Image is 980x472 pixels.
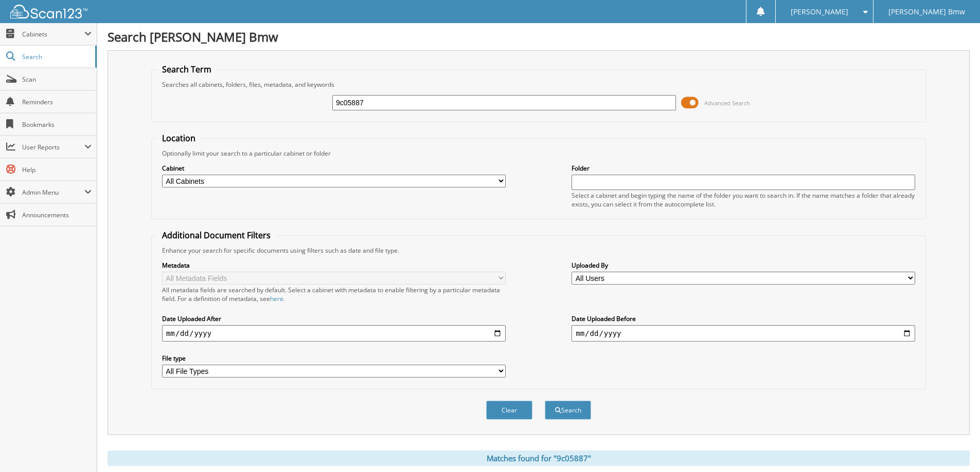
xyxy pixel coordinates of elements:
div: Optionally limit your search to a particular cabinet or folder [157,149,920,158]
span: Admin Menu [22,188,84,197]
span: Reminders [22,98,92,106]
label: Date Uploaded After [162,314,506,323]
span: Search [22,52,90,61]
span: Cabinets [22,30,84,39]
span: Advanced Search [704,99,750,107]
span: Bookmarks [22,120,92,129]
h1: Search [PERSON_NAME] Bmw [108,28,970,45]
button: Search [545,401,591,420]
div: Select a cabinet and begin typing the name of the folder you want to search in. If the name match... [572,191,915,209]
label: Uploaded By [572,261,915,270]
span: [PERSON_NAME] [791,9,848,15]
div: Matches found for "9c05887" [108,450,970,466]
legend: Location [157,133,201,144]
span: Scan [22,75,92,84]
input: end [572,325,915,342]
legend: Search Term [157,64,217,75]
label: File type [162,354,506,363]
img: scan123-logo-white.svg [10,5,87,18]
button: Clear [486,401,532,420]
legend: Additional Document Filters [157,230,276,241]
label: Cabinet [162,164,506,173]
span: [PERSON_NAME] Bmw [888,9,965,15]
div: Enhance your search for specific documents using filters such as date and file type. [157,246,920,255]
label: Metadata [162,261,506,270]
label: Folder [572,164,915,173]
input: start [162,325,506,342]
div: Searches all cabinets, folders, files, metadata, and keywords [157,80,920,89]
span: User Reports [22,143,84,152]
label: Date Uploaded Before [572,314,915,323]
span: Help [22,165,92,174]
span: Announcements [22,211,92,219]
a: here [270,294,283,303]
div: All metadata fields are searched by default. Select a cabinet with metadata to enable filtering b... [162,286,506,303]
